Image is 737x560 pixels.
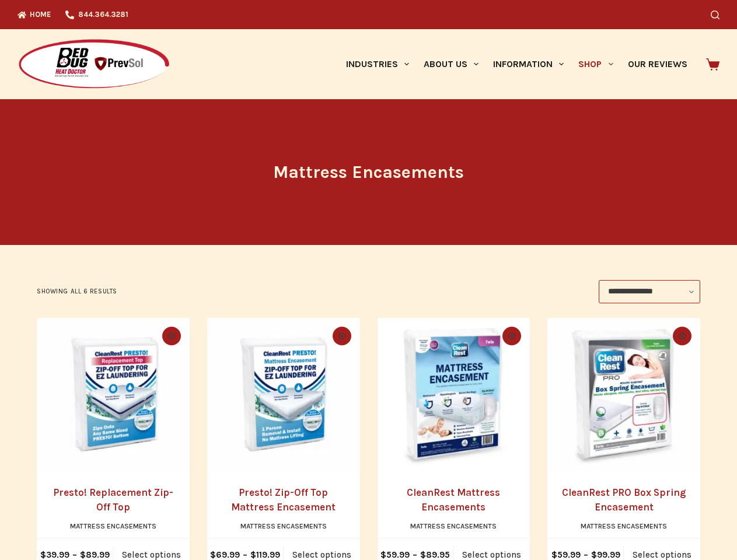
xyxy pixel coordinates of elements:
[231,487,336,513] a: Presto! Zip-Off Top Mattress Encasement
[338,29,694,99] nav: Primary
[711,10,719,19] button: Search
[338,29,416,99] a: Industries
[410,522,497,530] a: Mattress Encasements
[380,549,386,560] span: $
[250,549,280,560] bdi: 119.99
[486,29,571,99] a: Information
[18,38,170,90] img: Prevsol/Bed Bug Heat Doctor
[380,549,410,560] bdi: 59.99
[416,29,485,99] a: About Us
[551,549,581,560] bdi: 59.99
[551,549,557,560] span: $
[620,29,694,99] a: Our Reviews
[240,522,327,530] a: Mattress Encasements
[599,280,700,303] select: Shop order
[378,318,530,471] a: CleanRest Mattress Encasements
[571,29,620,99] a: Shop
[547,318,700,471] a: CleanRest PRO Box Spring Encasement
[333,327,351,345] button: Quick view toggle
[420,549,426,560] span: $
[37,286,117,297] p: Showing all 6 results
[562,487,686,513] a: CleanRest PRO Box Spring Encasement
[407,487,500,513] a: CleanRest Mattress Encasements
[591,549,597,560] span: $
[150,159,588,185] h1: Mattress Encasements
[502,327,521,345] button: Quick view toggle
[37,318,190,471] a: Presto! Replacement Zip-Off Top
[591,549,620,560] bdi: 99.99
[207,318,360,471] a: Presto! Zip-Off Top Mattress Encasement
[581,522,667,530] a: Mattress Encasements
[673,327,691,345] button: Quick view toggle
[420,549,450,560] bdi: 89.95
[162,327,181,345] button: Quick view toggle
